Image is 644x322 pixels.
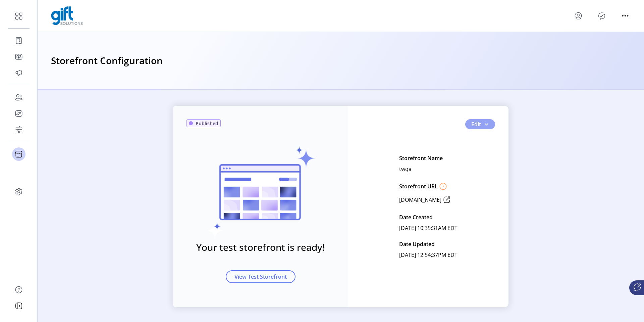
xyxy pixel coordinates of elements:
button: Edit [465,119,495,129]
p: [DATE] 12:54:37PM EDT [399,249,458,260]
button: menu [573,10,584,21]
span: Edit [471,120,481,128]
p: Date Updated [399,239,435,249]
p: Date Created [399,212,433,223]
p: [DOMAIN_NAME] [399,196,441,204]
button: Publisher Panel [596,10,607,21]
span: Published [196,120,218,127]
h3: Your test storefront is ready! [196,240,325,254]
button: View Test Storefront [226,270,296,283]
h3: Storefront Configuration [51,53,163,68]
p: [DATE] 10:35:31AM EDT [399,223,458,233]
span: View Test Storefront [234,273,287,281]
p: Storefront Name [399,153,443,164]
img: logo [51,6,83,25]
button: menu [620,10,631,21]
p: Storefront URL [399,182,438,190]
p: twqa [399,164,412,174]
